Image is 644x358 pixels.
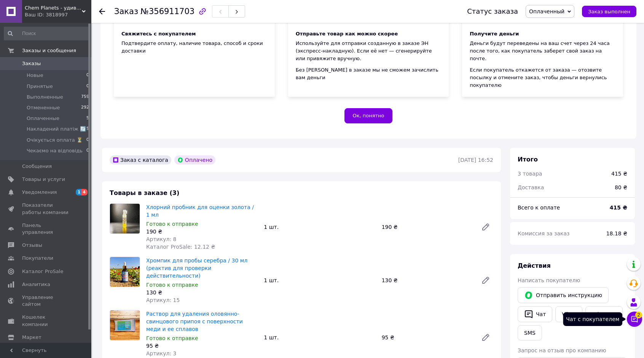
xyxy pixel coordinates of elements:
span: Артикул: 3 [146,350,176,356]
span: Заказы и сообщения [22,47,76,54]
span: 0 [86,137,89,144]
span: №356911703 [140,7,194,16]
div: Ваш ID: 3818997 [25,11,91,18]
span: Ок, понятно [352,113,384,118]
input: Поиск [4,27,90,40]
span: Всего к оплате [518,205,560,211]
span: 3 товара [518,171,542,177]
div: 3 [470,15,615,24]
span: 0 [86,147,89,154]
span: Показатели работы компании [22,202,70,216]
span: Аналитика [22,281,50,288]
span: 1 [76,189,82,195]
span: Управление сайтом [22,294,70,308]
a: Раствор для удаления оловянно-свинцового припоя с поверхности меди и ее сплавов [146,311,243,332]
span: 4 [81,189,88,195]
div: Статус заказа [467,8,518,15]
img: Хромпик для пробы серебра / 30 мл (реактив для проверки действительности) [110,257,140,287]
span: Каталог ProSale: 12.12 ₴ [146,244,215,250]
span: Комиссия за заказ [518,230,570,237]
span: Написать покупателю [518,277,580,283]
div: 2 [296,15,442,24]
div: 130 ₴ [146,289,258,296]
button: Чат с покупателем2 [627,312,642,327]
span: 18.18 ₴ [606,230,627,237]
span: 0 [86,83,89,90]
a: Хромпик для пробы серебра / 30 мл (реактив для проверки действительности) [146,257,247,279]
span: Маркет [22,334,41,341]
span: Заказ выполнен [588,9,630,14]
span: Оплаченный [529,8,564,14]
div: Вернуться назад [99,8,105,15]
span: Артикул: 15 [146,297,180,303]
b: Получите деньги [470,31,519,37]
span: Chem Planets - удивит цена и порадует качество! [25,5,82,11]
span: Чекаємо на відповідь [27,147,83,154]
span: Доставка [518,184,544,190]
div: Чат с покупателем [563,312,622,326]
div: 130 ₴ [379,275,475,286]
span: Выполненные [27,94,63,101]
span: Очікується оплата ⏳ [27,137,83,144]
span: Принятые [27,83,53,90]
button: SMS [518,325,542,340]
span: Заказ [114,7,138,16]
div: 415 ₴ [611,170,627,177]
span: Покупатели [22,255,53,262]
div: Используйте для отправки созданную в заказе ЭН (экспресс-накладную). Если её нет — сгенерируйте и... [296,40,442,62]
span: Итого [518,156,538,163]
span: Готово к отправке [146,282,198,288]
span: Готово к отправке [146,221,198,227]
span: Новые [27,72,43,79]
time: [DATE] 16:52 [458,157,493,163]
div: Деньги будут переведены на ваш счет через 24 часа после того, как покупатель заберет свой заказ н... [470,40,615,62]
div: 1 шт. [261,332,378,343]
a: Редактировать [478,273,493,288]
span: Запрос на отзыв про компанию [518,347,606,353]
span: Товары и услуги [22,176,65,183]
div: 1 [121,15,267,24]
span: Панель управления [22,222,70,236]
div: Если покупатель откажется от заказа — отозвите посылку и отмените заказ, чтобы деньги вернулись п... [470,66,615,89]
span: Отмененные [27,104,60,111]
b: Свяжитесь с покупателем [121,31,196,37]
span: 5 [86,126,89,133]
span: Каталог ProSale [22,268,63,275]
span: Заказы [22,60,41,67]
div: 190 ₴ [146,228,258,235]
div: 95 ₴ [379,332,475,343]
span: Действия [518,262,551,269]
div: 95 ₴ [146,342,258,350]
button: Заказ выполнен [582,6,636,17]
img: Раствор для удаления оловянно-свинцового припоя с поверхности меди и ее сплавов [110,310,140,340]
span: Уведомления [22,189,57,196]
button: Отправить инструкцию [518,287,609,303]
span: 0 [86,72,89,79]
div: Заказ с каталога [110,155,171,165]
button: Ок, понятно [344,108,392,123]
div: 190 ₴ [379,222,475,232]
div: Без [PERSON_NAME] в заказе мы не сможем зачислить вам деньги [296,66,442,82]
span: Товары в заказе (3) [110,189,179,197]
span: Накладений платіж 🔄 [27,126,86,133]
a: Telegram [585,306,623,322]
div: 1 шт. [261,222,378,232]
span: 2 [635,312,642,318]
button: Чат [518,306,552,322]
span: Оплаченные [27,115,59,122]
a: Редактировать [478,219,493,235]
span: 5 [86,115,89,122]
span: 759 [81,94,89,101]
a: Viber [555,306,582,322]
b: Отправьте товар как можно скорее [296,31,398,37]
span: Сообщения [22,163,52,170]
span: Артикул: 8 [146,236,176,242]
a: Редактировать [478,330,493,345]
img: Хлорний пробник для оценки золота / 1 мл [110,204,140,233]
div: Оплачено [174,155,215,165]
span: Кошелек компании [22,314,70,328]
span: Готово к отправке [146,335,198,341]
a: Хлорний пробник для оценки золота / 1 мл [146,204,254,218]
b: 415 ₴ [610,205,627,211]
div: 1 шт. [261,275,378,286]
